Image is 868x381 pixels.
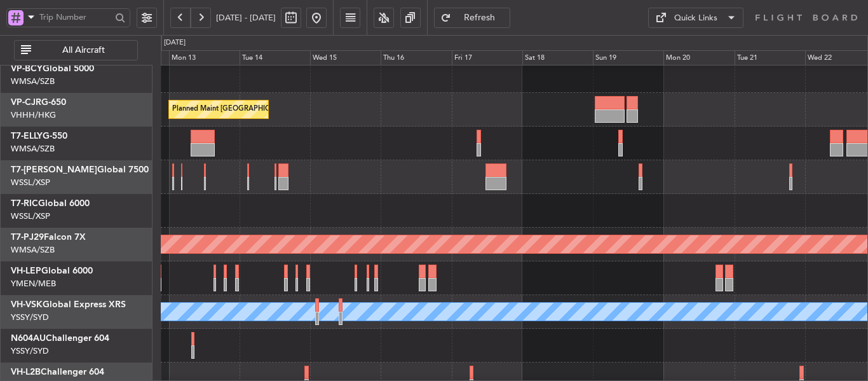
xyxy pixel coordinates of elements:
a: YMEN/MEB [11,278,56,289]
a: VP-BCYGlobal 5000 [11,64,94,73]
span: VH-VSK [11,300,43,309]
div: Fri 17 [452,50,522,66]
a: N604AUChallenger 604 [11,334,109,343]
button: All Aircraft [14,40,138,60]
a: WMSA/SZB [11,76,55,87]
a: WSSL/XSP [11,211,50,222]
div: Sun 19 [593,50,663,66]
div: Wed 15 [310,50,381,66]
a: T7-PJ29Falcon 7X [11,233,86,242]
span: T7-RIC [11,199,38,208]
span: [DATE] - [DATE] [216,12,276,24]
button: Quick Links [648,8,743,28]
a: VP-CJRG-650 [11,98,66,107]
a: VH-VSKGlobal Express XRS [11,300,126,309]
span: VP-BCY [11,64,43,73]
span: All Aircraft [34,46,133,55]
span: Refresh [454,13,506,22]
div: Planned Maint [GEOGRAPHIC_DATA] ([GEOGRAPHIC_DATA] Intl) [172,100,384,119]
span: VP-CJR [11,98,41,107]
span: VH-L2B [11,368,41,377]
div: [DATE] [164,38,186,48]
input: Trip Number [39,8,111,27]
a: WMSA/SZB [11,244,55,256]
span: N604AU [11,334,46,343]
a: VH-L2BChallenger 604 [11,368,104,377]
div: Tue 14 [240,50,310,66]
a: T7-ELLYG-550 [11,132,67,141]
a: T7-[PERSON_NAME]Global 7500 [11,165,149,174]
span: T7-PJ29 [11,233,44,242]
span: T7-ELLY [11,132,43,141]
span: T7-[PERSON_NAME] [11,165,97,174]
a: VHHH/HKG [11,109,56,121]
div: Mon 20 [663,50,734,66]
div: Quick Links [674,12,717,25]
a: VH-LEPGlobal 6000 [11,267,93,275]
div: Mon 13 [169,50,240,66]
div: Thu 16 [381,50,451,66]
a: WSSL/XSP [11,177,50,188]
button: Refresh [434,8,510,28]
a: WMSA/SZB [11,143,55,155]
span: VH-LEP [11,267,41,275]
a: YSSY/SYD [11,312,49,323]
div: Sat 18 [522,50,593,66]
div: Tue 21 [735,50,805,66]
a: YSSY/SYD [11,345,49,357]
a: T7-RICGlobal 6000 [11,199,90,208]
